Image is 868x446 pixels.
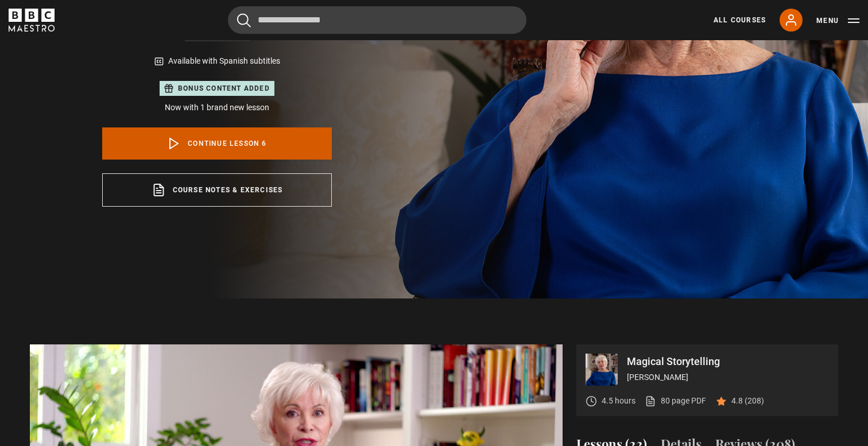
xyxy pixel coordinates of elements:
[627,371,829,383] p: [PERSON_NAME]
[102,173,332,207] a: Course notes & exercises
[645,395,706,407] a: 80 page PDF
[602,395,635,407] p: 4.5 hours
[627,356,829,367] p: Magical Storytelling
[714,15,766,25] a: All Courses
[731,395,764,407] p: 4.8 (208)
[102,102,332,114] p: Now with 1 brand new lesson
[178,83,270,94] p: Bonus content added
[168,55,280,67] p: Available with Spanish subtitles
[102,127,332,160] a: Continue lesson 6
[9,9,55,32] svg: BBC Maestro
[237,13,251,28] button: Submit the search query
[816,15,859,26] button: Toggle navigation
[228,6,526,34] input: Search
